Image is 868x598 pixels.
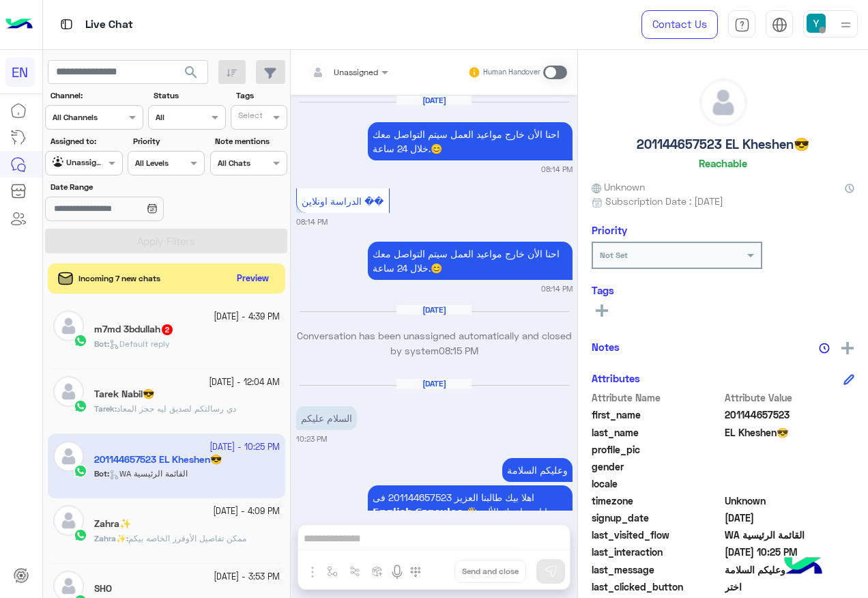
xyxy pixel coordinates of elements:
[725,494,855,508] span: Unknown
[53,505,84,536] img: defaultAdmin.png
[94,533,128,543] b: :
[700,79,747,126] img: defaultAdmin.png
[154,89,224,102] label: Status
[841,342,854,354] img: add
[94,339,109,349] b: :
[133,135,203,147] label: Priority
[592,545,722,559] span: last_interaction
[94,324,174,335] h5: m7md 3bdullah
[50,135,121,147] label: Assigned to:
[592,390,722,405] span: Attribute Name
[725,425,855,440] span: EL Kheshen😎
[175,60,208,89] button: search
[605,194,723,208] span: Subscription Date : [DATE]
[85,16,133,34] p: Live Chat
[483,67,540,78] small: Human Handover
[214,571,280,584] small: [DATE] - 3:53 PM
[74,399,87,413] img: WhatsApp
[215,135,285,147] label: Note mentions
[396,379,472,388] h6: [DATE]
[779,543,827,591] img: hulul-logo.png
[541,164,573,175] small: 08:14 PM
[725,528,855,542] span: WA القائمة الرئيسية
[725,390,855,405] span: Attribute Value
[302,195,384,207] span: الدراسة اونلاين ��
[94,388,154,400] h5: Tarek Nabil😎
[454,560,526,583] button: Send and close
[128,533,246,543] span: ممكن تفاصيل الأوفرز الخاصه بيكم
[368,242,573,280] p: 2/11/2024, 8:14 PM
[296,216,328,227] small: 08:14 PM
[439,345,478,356] span: 08:15 PM
[396,305,472,315] h6: [DATE]
[94,583,112,595] h5: SHO
[296,406,357,430] p: 11/10/2025, 10:23 PM
[334,67,378,77] span: Unassigned
[592,341,620,353] h6: Notes
[5,57,35,87] div: EN
[592,408,722,422] span: first_name
[502,458,573,482] p: 11/10/2025, 10:23 PM
[94,403,115,414] span: Tarek
[231,269,275,289] button: Preview
[74,334,87,347] img: WhatsApp
[592,580,722,594] span: last_clicked_button
[58,16,75,33] img: tab
[109,339,170,349] span: Default reply
[725,545,855,559] span: 2025-10-11T19:25:42.675Z
[641,10,718,39] a: Contact Us
[725,408,855,422] span: 201144657523
[725,459,855,474] span: null
[807,14,826,33] img: userImage
[162,324,173,335] span: 2
[725,511,855,525] span: 2024-11-02T18:13:34.684Z
[50,181,203,193] label: Date Range
[74,528,87,542] img: WhatsApp
[50,89,142,102] label: Channel:
[734,17,750,33] img: tab
[592,563,722,577] span: last_message
[368,122,573,160] p: 2/11/2024, 8:14 PM
[78,272,160,285] span: Incoming 7 new chats
[213,505,280,518] small: [DATE] - 4:09 PM
[592,180,645,194] span: Unknown
[592,425,722,440] span: last_name
[53,376,84,407] img: defaultAdmin.png
[214,311,280,324] small: [DATE] - 4:39 PM
[209,376,280,389] small: [DATE] - 12:04 AM
[725,476,855,491] span: null
[592,442,722,457] span: profile_pic
[45,229,287,253] button: Apply Filters
[592,224,627,236] h6: Priority
[725,563,855,577] span: وعليكم السلامة
[296,433,327,444] small: 10:23 PM
[725,580,855,594] span: اختر
[183,64,199,81] span: search
[837,16,854,33] img: profile
[592,494,722,508] span: timezone
[592,528,722,542] span: last_visited_flow
[94,533,126,543] span: Zahra✨️
[592,511,722,525] span: signup_date
[117,403,236,414] span: دي رسالتكم لصديق ليه حجز المعاد
[592,459,722,474] span: gender
[53,311,84,341] img: defaultAdmin.png
[819,343,830,354] img: notes
[699,157,747,169] h6: Reachable
[637,137,809,152] h5: 201144657523 EL Kheshen😎
[541,283,573,294] small: 08:14 PM
[236,109,263,125] div: Select
[94,339,107,349] span: Bot
[296,328,573,358] p: Conversation has been unassigned automatically and closed by system
[592,476,722,491] span: locale
[236,89,286,102] label: Tags
[368,485,573,552] p: 11/10/2025, 10:23 PM
[772,17,787,33] img: tab
[728,10,755,39] a: tab
[592,372,640,384] h6: Attributes
[396,96,472,105] h6: [DATE]
[94,403,117,414] b: :
[94,518,131,530] h5: Zahra✨️
[592,284,854,296] h6: Tags
[600,250,628,260] b: Not Set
